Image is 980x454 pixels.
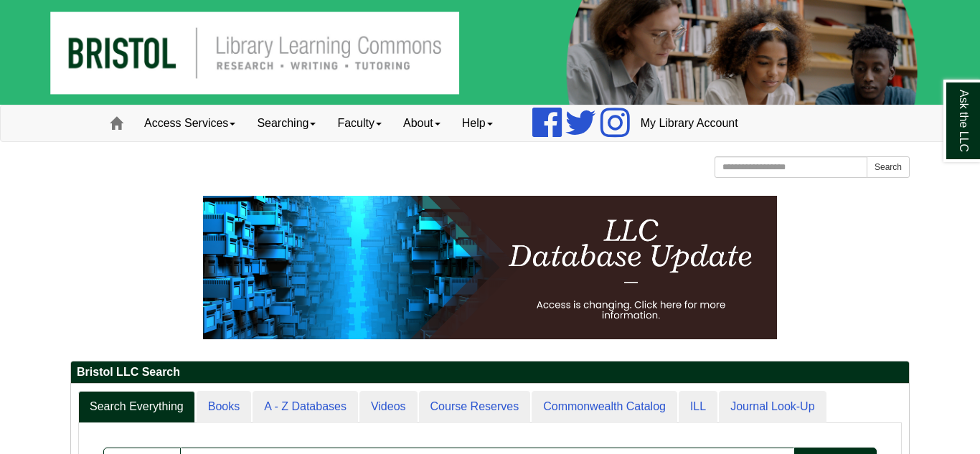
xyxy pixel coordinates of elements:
a: Course Reserves [419,391,531,423]
a: My Library Account [630,105,749,141]
a: Access Services [133,105,246,141]
a: Commonwealth Catalog [532,391,677,423]
a: A - Z Databases [253,391,358,423]
a: Search Everything [78,391,195,423]
a: Books [197,391,251,423]
a: ILL [679,391,717,423]
a: Help [451,105,504,141]
a: About [392,105,451,141]
h2: Bristol LLC Search [71,361,909,384]
button: Search [867,156,910,178]
a: Searching [246,105,326,141]
a: Journal Look-Up [719,391,826,423]
a: Faculty [326,105,392,141]
img: HTML tutorial [203,196,777,339]
a: Videos [359,391,418,423]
